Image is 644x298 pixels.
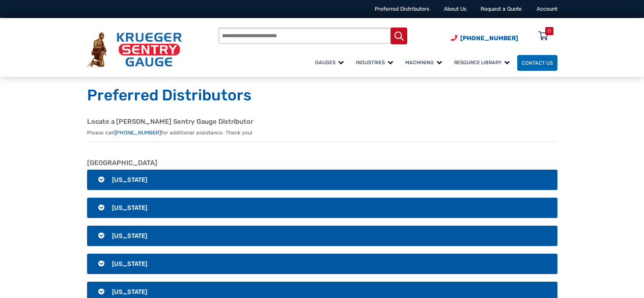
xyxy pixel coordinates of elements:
span: Resource Library [454,60,510,65]
span: [US_STATE] [112,260,147,267]
img: Krueger Sentry Gauge [87,32,182,67]
span: Machining [405,60,442,65]
a: Phone Number (920) 434-8860 [451,34,518,43]
span: [PHONE_NUMBER] [460,35,518,42]
span: Industries [356,60,393,65]
a: About Us [444,6,466,12]
span: [US_STATE] [112,204,147,211]
a: Account [537,6,557,12]
div: 0 [548,27,551,35]
p: Please call for additional assistance. Thank you! [87,129,557,137]
a: Contact Us [517,55,557,71]
span: Gauges [315,60,344,65]
a: Resource Library [450,53,517,71]
span: [US_STATE] [112,232,147,239]
a: Industries [351,53,401,71]
h2: [GEOGRAPHIC_DATA] [87,159,557,167]
h1: Preferred Distributors [87,86,557,105]
a: Preferred Distributors [375,6,429,12]
a: [PHONE_NUMBER] [115,129,161,136]
span: [US_STATE] [112,176,147,183]
span: Contact Us [522,60,553,66]
span: [US_STATE] [112,288,147,295]
a: Machining [401,53,450,71]
h2: Locate a [PERSON_NAME] Sentry Gauge Distributor [87,118,557,126]
a: Request a Quote [481,6,522,12]
a: Gauges [311,53,351,71]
